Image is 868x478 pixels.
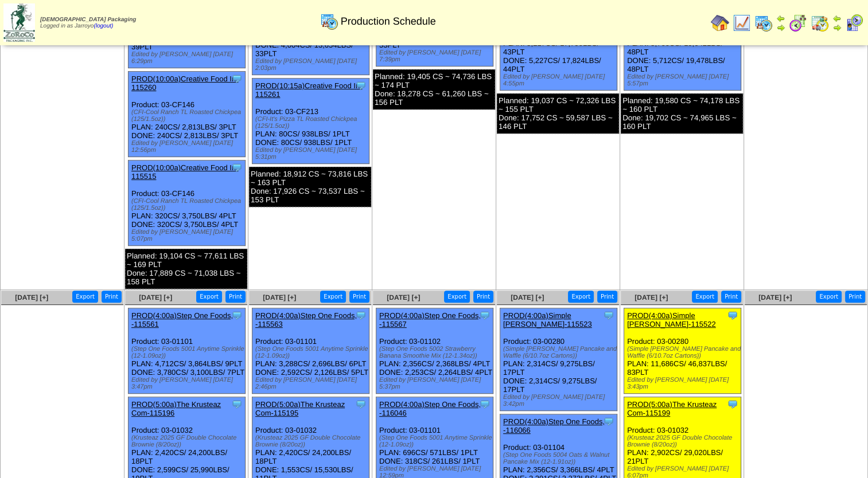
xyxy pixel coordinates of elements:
[503,452,617,465] div: (Step One Foods 5004 Oats & Walnut Pancake Mix (12-1.91oz))
[845,14,863,32] img: calendarcustomer.gif
[131,400,221,417] a: PROD(5:00a)The Krusteaz Com-115196
[603,309,614,321] img: Tooltip
[255,400,345,417] a: PROD(5:00a)The Krusteaz Com-115195
[776,14,785,23] img: arrowleft.gif
[511,293,544,301] a: [DATE] [+]
[255,434,369,448] div: (Krusteaz 2025 GF Double Chocolate Brownie (8/20oz))
[349,291,369,303] button: Print
[131,109,245,123] div: (CFI-Cool Ranch TL Roasted Chickpea (125/1.5oz))
[379,346,493,359] div: (Step One Foods 5002 Strawberry Banana Smoothie Mix (12-1.34oz))
[255,311,357,328] a: PROD(4:00a)Step One Foods, -115563
[320,291,346,303] button: Export
[379,311,481,328] a: PROD(4:00a)Step One Foods, -115567
[376,308,493,394] div: Product: 03-01102 PLAN: 2,356CS / 2,368LBS / 4PLT DONE: 2,253CS / 2,264LBS / 4PLT
[255,81,362,99] a: PROD(10:15a)Creative Food In-115261
[603,416,614,427] img: Tooltip
[131,229,245,242] div: Edited by [PERSON_NAME] [DATE] 5:07pm
[692,291,718,303] button: Export
[503,73,617,87] div: Edited by [PERSON_NAME] [DATE] 4:55pm
[711,14,729,32] img: home.gif
[627,434,741,448] div: (Krusteaz 2025 GF Double Chocolate Brownie (8/20oz))
[131,377,245,390] div: Edited by [PERSON_NAME] [DATE] 3:47pm
[355,80,367,91] img: Tooltip
[131,75,238,92] a: PROD(10:00a)Creative Food In-115260
[231,162,243,173] img: Tooltip
[845,291,865,303] button: Print
[635,293,668,301] a: [DATE] [+]
[373,69,495,109] div: Planned: 19,405 CS ~ 74,736 LBS ~ 174 PLT Done: 18,278 CS ~ 61,260 LBS ~ 156 PLT
[231,398,243,410] img: Tooltip
[832,23,842,32] img: arrowright.gif
[503,417,605,434] a: PROD(4:00a)Step One Foods, -116066
[789,14,807,32] img: calendarblend.gif
[776,23,785,32] img: arrowright.gif
[263,293,296,301] span: [DATE] [+]
[40,17,136,23] span: [DEMOGRAPHIC_DATA] Packaging
[444,291,470,303] button: Export
[758,293,792,301] a: [DATE] [+]
[252,308,369,394] div: Product: 03-01101 PLAN: 3,288CS / 2,696LBS / 6PLT DONE: 2,592CS / 2,126LBS / 5PLT
[355,398,367,410] img: Tooltip
[129,160,246,246] div: Product: 03-CF146 PLAN: 320CS / 3,750LBS / 4PLT DONE: 320CS / 3,750LBS / 4PLT
[497,93,619,134] div: Planned: 19,037 CS ~ 72,326 LBS ~ 155 PLT Done: 17,752 CS ~ 59,587 LBS ~ 146 PLT
[627,400,717,417] a: PROD(5:00a)The Krusteaz Com-115199
[255,377,369,390] div: Edited by [PERSON_NAME] [DATE] 2:46pm
[503,311,592,328] a: PROD(4:00a)Simple [PERSON_NAME]-115523
[727,398,738,410] img: Tooltip
[131,198,245,211] div: (CFI-Cool Ranch TL Roasted Chickpea (125/1.5oz))
[355,309,367,321] img: Tooltip
[249,167,371,207] div: Planned: 18,912 CS ~ 73,816 LBS ~ 163 PLT Done: 17,926 CS ~ 73,537 LBS ~ 153 PLT
[627,346,741,359] div: (Simple [PERSON_NAME] Pancake and Waffle (6/10.7oz Cartons))
[832,14,842,23] img: arrowleft.gif
[196,291,222,303] button: Export
[816,291,842,303] button: Export
[733,14,751,32] img: line_graph.gif
[479,309,491,321] img: Tooltip
[131,140,245,154] div: Edited by [PERSON_NAME] [DATE] 12:56pm
[568,291,594,303] button: Export
[125,249,247,289] div: Planned: 19,104 CS ~ 77,611 LBS ~ 169 PLT Done: 17,889 CS ~ 71,038 LBS ~ 158 PLT
[597,291,617,303] button: Print
[627,311,716,328] a: PROD(4:00a)Simple [PERSON_NAME]-115522
[225,291,246,303] button: Print
[500,308,617,411] div: Product: 03-00280 PLAN: 2,314CS / 9,275LBS / 17PLT DONE: 2,314CS / 9,275LBS / 17PLT
[94,23,113,29] a: (logout)
[621,93,743,134] div: Planned: 19,580 CS ~ 74,178 LBS ~ 160 PLT Done: 19,702 CS ~ 74,965 LBS ~ 160 PLT
[320,12,338,30] img: calendarprod.gif
[40,17,136,29] span: Logged in as Jarroyo
[627,377,741,390] div: Edited by [PERSON_NAME] [DATE] 3:43pm
[15,293,48,301] a: [DATE] [+]
[255,58,369,72] div: Edited by [PERSON_NAME] [DATE] 2:03pm
[379,434,493,448] div: (Step One Foods 5001 Anytime Sprinkle (12-1.09oz))
[627,73,741,87] div: Edited by [PERSON_NAME] [DATE] 5:57pm
[131,434,245,448] div: (Krusteaz 2025 GF Double Chocolate Brownie (8/20oz))
[721,291,741,303] button: Print
[131,311,233,328] a: PROD(4:00a)Step One Foods, -115561
[131,51,245,65] div: Edited by [PERSON_NAME] [DATE] 6:29pm
[102,291,122,303] button: Print
[387,293,420,301] a: [DATE] [+]
[129,308,246,394] div: Product: 03-01101 PLAN: 4,712CS / 3,864LBS / 9PLT DONE: 3,780CS / 3,100LBS / 7PLT
[129,72,246,157] div: Product: 03-CF146 PLAN: 240CS / 2,813LBS / 3PLT DONE: 240CS / 2,813LBS / 3PLT
[811,14,829,32] img: calendarinout.gif
[72,291,98,303] button: Export
[131,346,245,359] div: (Step One Foods 5001 Anytime Sprinkle (12-1.09oz))
[379,400,481,417] a: PROD(4:00a)Step One Foods, -116046
[255,147,369,160] div: Edited by [PERSON_NAME] [DATE] 5:31pm
[503,394,617,408] div: Edited by [PERSON_NAME] [DATE] 3:42pm
[255,346,369,359] div: (Step One Foods 5001 Anytime Sprinkle (12-1.09oz))
[503,346,617,359] div: (Simple [PERSON_NAME] Pancake and Waffle (6/10.7oz Cartons))
[139,293,172,301] a: [DATE] [+]
[727,309,738,321] img: Tooltip
[341,15,436,28] span: Production Schedule
[379,49,493,63] div: Edited by [PERSON_NAME] [DATE] 7:39pm
[473,291,493,303] button: Print
[3,3,35,42] img: zoroco-logo-small.webp
[255,116,369,130] div: (CFI-It's Pizza TL Roasted Chickpea (125/1.5oz))
[379,377,493,390] div: Edited by [PERSON_NAME] [DATE] 5:37pm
